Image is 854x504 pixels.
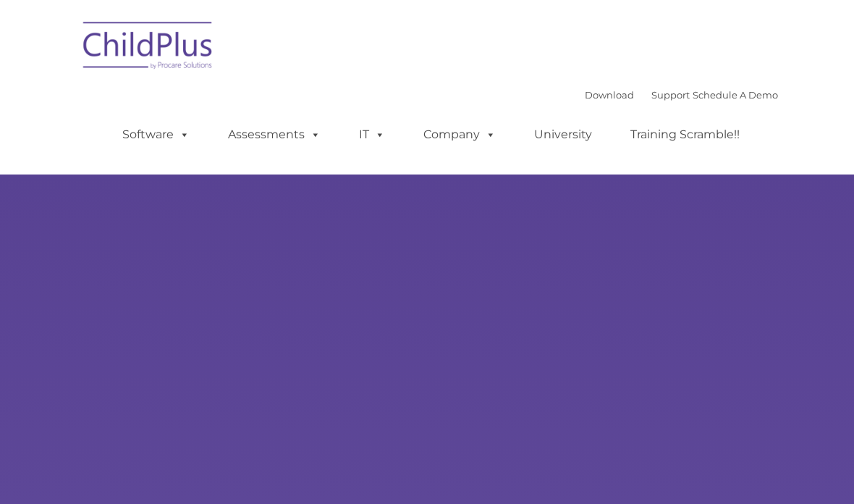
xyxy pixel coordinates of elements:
a: IT [344,120,399,149]
a: University [520,120,606,149]
a: Company [409,120,510,149]
a: Software [108,120,204,149]
a: Schedule A Demo [693,89,778,101]
a: Training Scramble!! [616,120,754,149]
a: Support [651,89,690,101]
font: | [585,89,778,101]
a: Download [585,89,634,101]
img: ChildPlus by Procare Solutions [76,12,221,84]
a: Assessments [213,120,335,149]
